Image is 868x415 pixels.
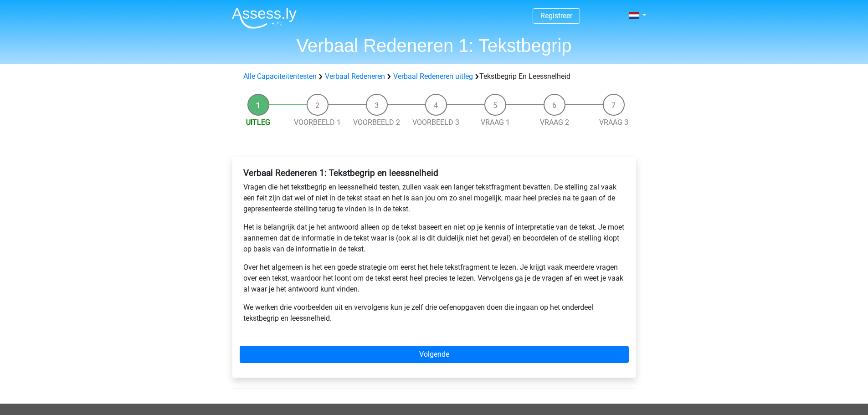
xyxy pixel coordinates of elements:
h1: Verbaal Redeneren 1: Tekstbegrip [225,35,644,56]
a: Voorbeeld 3 [412,118,459,127]
a: Vraag 1 [481,118,510,127]
a: Voorbeeld 2 [353,118,400,127]
a: Volgende [240,346,629,363]
p: Over het algemeen is het een goede strategie om eerst het hele tekstfragment te lezen. Je krijgt ... [243,262,625,295]
a: Vraag 3 [599,118,628,127]
a: Uitleg [246,118,270,127]
a: Verbaal Redeneren uitleg [393,72,473,81]
a: Alle Capaciteitentesten [243,72,317,81]
a: Voorbeeld 1 [294,118,341,127]
div: Tekstbegrip En Leessnelheid [240,71,629,82]
b: Verbaal Redeneren 1: Tekstbegrip en leessnelheid [243,168,438,178]
img: Assessly [232,7,297,29]
p: Vragen die het tekstbegrip en leessnelheid testen, zullen vaak een langer tekstfragment bevatten.... [243,182,625,215]
a: Registreer [540,11,572,20]
p: Het is belangrijk dat je het antwoord alleen op de tekst baseert en niet op je kennis of interpre... [243,222,625,255]
p: We werken drie voorbeelden uit en vervolgens kun je zelf drie oefenopgaven doen die ingaan op het... [243,302,625,324]
a: Vraag 2 [540,118,569,127]
a: Verbaal Redeneren [325,72,385,81]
